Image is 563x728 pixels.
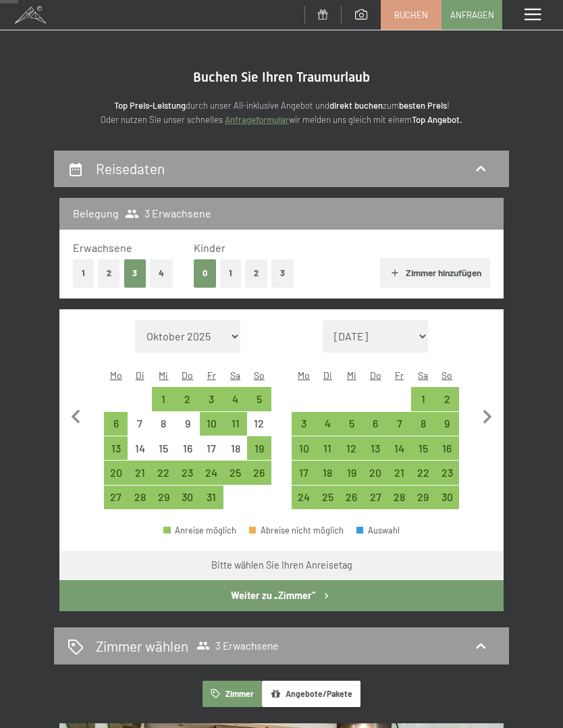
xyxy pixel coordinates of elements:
div: 9 [437,418,458,439]
div: Anreise möglich [176,486,199,509]
div: Bitte wählen Sie Ihren Anreisetag [211,558,352,572]
div: 12 [248,418,269,439]
div: Anreise möglich [200,387,223,411]
span: Anfragen [450,9,494,21]
div: 10 [293,443,314,464]
abbr: Sonntag [441,369,452,381]
div: Abreise nicht möglich [249,526,344,535]
div: Anreise möglich [152,387,176,411]
div: Anreise möglich [316,412,340,436]
div: 29 [153,492,174,513]
div: Tue Nov 04 2025 [316,412,340,436]
div: 17 [293,467,314,488]
div: Tue Nov 18 2025 [316,461,340,484]
button: 0 [194,259,216,287]
div: Mon Oct 13 2025 [104,436,128,460]
div: Thu Nov 20 2025 [363,461,387,484]
div: Fri Oct 10 2025 [200,412,223,436]
div: Anreise möglich [223,461,247,484]
span: Buchen Sie Ihren Traumurlaub [193,69,370,85]
div: Fri Nov 14 2025 [387,436,411,460]
div: 6 [105,418,126,439]
div: Anreise möglich [152,461,176,484]
div: Anreise möglich [363,412,387,436]
div: Anreise möglich [411,436,435,460]
div: Anreise nicht möglich [200,436,223,460]
div: Thu Oct 30 2025 [176,486,199,509]
button: Zimmer hinzufügen [380,258,490,288]
div: 31 [201,492,222,513]
div: 24 [293,492,314,513]
div: Mon Nov 10 2025 [292,436,315,460]
h3: Belegung [73,206,119,221]
div: Sat Nov 08 2025 [411,412,435,436]
div: 13 [365,443,385,464]
div: Tue Oct 07 2025 [128,412,151,436]
div: Anreise möglich [292,436,315,460]
div: Anreise möglich [200,461,223,484]
div: 19 [341,467,362,488]
abbr: Samstag [418,369,428,381]
div: Anreise möglich [363,461,387,484]
div: Anreise möglich [292,486,315,509]
a: Anfrageformular [225,114,289,125]
div: Sun Oct 12 2025 [247,412,271,436]
div: Thu Oct 23 2025 [176,461,199,484]
span: Erwachsene [73,241,132,254]
div: Anreise möglich [292,412,315,436]
div: Anreise möglich [104,436,128,460]
div: Anreise nicht möglich [247,412,271,436]
div: 5 [341,418,362,439]
div: Anreise nicht möglich [176,412,199,436]
div: 21 [129,467,150,488]
div: Anreise möglich [340,436,363,460]
div: 8 [153,418,174,439]
div: Anreise möglich [363,486,387,509]
div: Anreise möglich [363,436,387,460]
div: Mon Nov 03 2025 [292,412,315,436]
div: 2 [177,394,198,415]
div: Wed Oct 01 2025 [152,387,176,411]
button: Nächster Monat [473,320,502,510]
span: 3 Erwachsene [196,639,278,652]
div: Anreise möglich [200,412,223,436]
div: Anreise möglich [247,461,271,484]
div: Anreise nicht möglich [152,412,176,436]
div: Anreise nicht möglich [152,436,176,460]
div: 2 [437,394,458,415]
div: 19 [248,443,269,464]
div: Mon Oct 20 2025 [104,461,128,484]
div: Anreise möglich [104,486,128,509]
div: Thu Oct 02 2025 [176,387,199,411]
div: Mon Nov 17 2025 [292,461,315,484]
abbr: Freitag [395,369,404,381]
abbr: Dienstag [323,369,332,381]
button: Vorheriger Monat [62,320,90,510]
div: Anreise möglich [411,412,435,436]
div: Anreise möglich [387,412,411,436]
div: Sat Nov 15 2025 [411,436,435,460]
div: Anreise möglich [128,486,151,509]
button: 1 [220,259,241,287]
div: 16 [177,443,198,464]
div: 15 [412,443,433,464]
div: Fri Nov 28 2025 [387,486,411,509]
div: 13 [105,443,126,464]
div: Wed Nov 05 2025 [340,412,363,436]
div: Sun Oct 05 2025 [247,387,271,411]
div: Anreise nicht möglich [176,436,199,460]
button: 3 [124,259,146,287]
button: 1 [73,259,94,287]
div: Sun Oct 19 2025 [247,436,271,460]
div: Anreise möglich [435,436,459,460]
div: 8 [412,418,433,439]
div: Mon Oct 06 2025 [104,412,128,436]
div: Sat Nov 29 2025 [411,486,435,509]
h2: Zimmer wählen [96,636,188,656]
strong: Top Preis-Leistung [114,100,186,111]
span: Kinder [194,241,225,254]
div: Thu Nov 27 2025 [363,486,387,509]
div: Anreise möglich [104,412,128,436]
div: Sun Nov 30 2025 [435,486,459,509]
div: 26 [248,467,269,488]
